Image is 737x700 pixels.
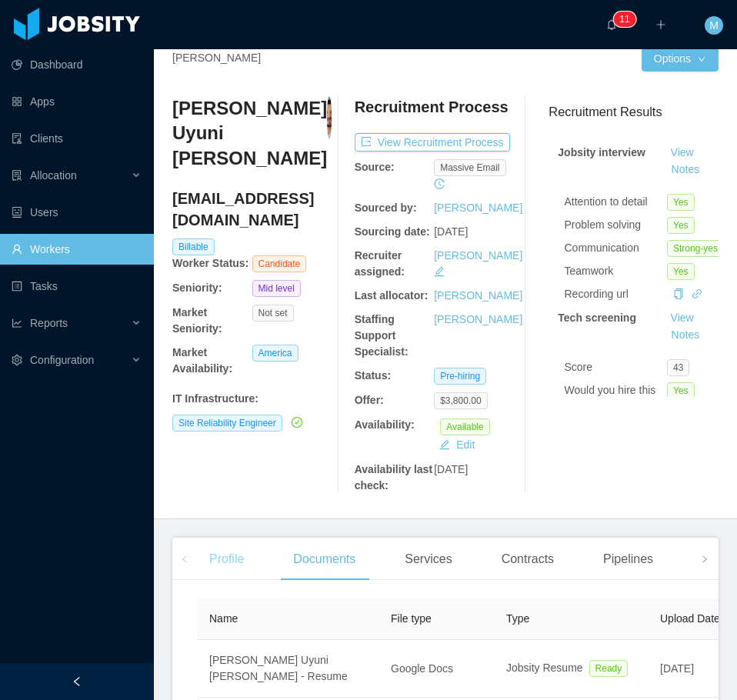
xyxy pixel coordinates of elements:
[434,178,445,189] i: icon: history
[172,188,332,231] h4: [EMAIL_ADDRESS][DOMAIN_NAME]
[606,19,617,30] i: icon: bell
[392,538,464,581] div: Services
[197,538,256,581] div: Profile
[172,346,232,375] b: Market Availability:
[252,255,307,272] span: Candidate
[434,463,468,475] span: [DATE]
[565,194,667,210] div: Attention to detail
[673,286,684,302] div: Copy
[692,288,702,300] a: icon: link
[12,355,22,365] i: icon: setting
[355,202,417,214] b: Sourced by:
[434,159,505,176] span: Massive Email
[30,317,68,329] span: Reports
[172,257,248,269] b: Worker Status:
[434,289,522,302] a: [PERSON_NAME]
[701,555,709,563] i: icon: right
[434,202,522,214] a: [PERSON_NAME]
[565,240,667,256] div: Communication
[197,640,379,698] td: [PERSON_NAME] Uyuni [PERSON_NAME] - Resume
[565,382,667,415] div: Would you hire this candidate?
[434,368,486,385] span: Pre-hiring
[355,225,430,238] b: Sourcing date:
[565,263,667,279] div: Teamwork
[667,382,695,399] span: Yes
[355,418,415,431] b: Availability:
[355,133,510,152] button: icon: exportView Recruitment Process
[692,288,702,299] i: icon: link
[172,415,282,432] span: Site Reliability Engineer
[12,123,142,154] a: icon: auditClients
[434,392,487,409] span: $3,800.00
[288,416,302,428] a: icon: check-circle
[619,12,625,27] p: 1
[12,234,142,265] a: icon: userWorkers
[172,392,258,405] b: IT Infrastructure :
[433,435,481,454] button: icon: editEdit
[355,369,391,382] b: Status:
[667,359,689,376] span: 43
[667,263,695,280] span: Yes
[172,96,327,171] h3: [PERSON_NAME] Uyuni [PERSON_NAME]
[665,161,706,179] button: Notes
[172,238,215,255] span: Billable
[181,555,188,563] i: icon: left
[355,96,509,118] h4: Recruitment Process
[12,318,22,328] i: icon: line-chart
[355,289,429,302] b: Last allocator:
[591,538,665,581] div: Pipelines
[292,417,302,428] i: icon: check-circle
[281,538,368,581] div: Documents
[434,313,522,325] a: [PERSON_NAME]
[625,12,630,27] p: 1
[12,170,22,181] i: icon: solution
[355,463,432,492] b: Availability last check:
[565,217,667,233] div: Problem solving
[565,359,667,375] div: Score
[667,217,695,234] span: Yes
[252,280,301,297] span: Mid level
[434,249,522,262] a: [PERSON_NAME]
[667,194,695,211] span: Yes
[558,312,636,324] strong: Tech screening
[655,19,666,30] i: icon: plus
[12,271,142,302] a: icon: profileTasks
[30,354,94,366] span: Configuration
[355,394,384,406] b: Offer:
[12,49,142,80] a: icon: pie-chartDashboard
[589,660,629,677] span: Ready
[665,326,706,345] button: Notes
[660,612,720,625] span: Upload Date
[434,225,468,238] span: [DATE]
[172,282,222,294] b: Seniority:
[172,306,222,335] b: Market Seniority:
[327,96,332,139] img: d762c864-b0ed-406d-9984-7d5fb302340e_68acc87f012d6-400w.png
[665,146,699,158] a: View
[355,136,510,148] a: icon: exportView Recruitment Process
[660,662,694,675] span: [DATE]
[391,612,432,625] span: File type
[30,169,77,182] span: Allocation
[613,12,635,27] sup: 11
[665,312,699,324] a: View
[489,538,566,581] div: Contracts
[673,288,684,299] i: icon: copy
[709,16,719,35] span: M
[642,47,719,72] button: Optionsicon: down
[12,197,142,228] a: icon: robotUsers
[252,345,298,362] span: America
[558,146,645,158] strong: Jobsity interview
[506,612,529,625] span: Type
[355,161,395,173] b: Source:
[209,612,238,625] span: Name
[12,86,142,117] a: icon: appstoreApps
[506,662,583,674] span: Jobsity Resume
[379,640,494,698] td: Google Docs
[549,102,719,122] h3: Recruitment Results
[355,249,405,278] b: Recruiter assigned:
[434,266,445,277] i: icon: edit
[667,240,724,257] span: Strong-yes
[355,313,409,358] b: Staffing Support Specialist:
[565,286,667,302] div: Recording url
[252,305,294,322] span: Not set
